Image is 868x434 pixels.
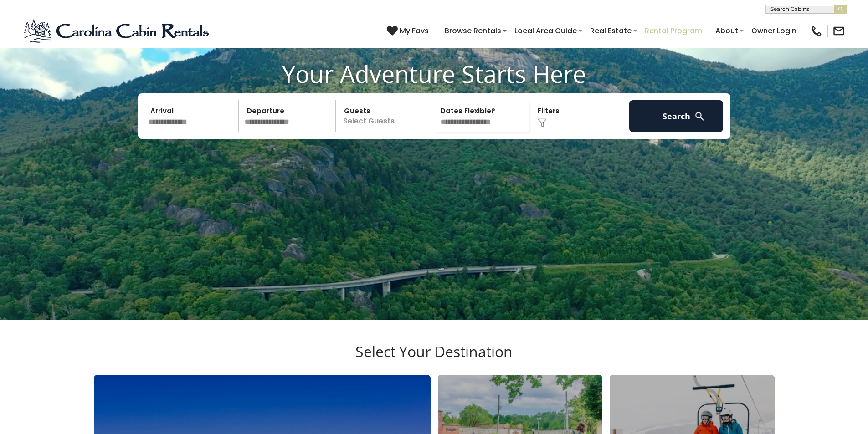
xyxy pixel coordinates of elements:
[747,23,801,39] a: Owner Login
[694,111,705,122] img: search-regular-white.png
[7,60,861,88] h1: Your Adventure Starts Here
[92,343,776,375] h3: Select Your Destination
[387,25,431,37] a: My Favs
[832,25,845,37] img: mail-regular-black.png
[440,23,506,39] a: Browse Rentals
[23,17,212,45] img: Blue-2.png
[510,23,581,39] a: Local Area Guide
[586,23,636,39] a: Real Estate
[810,25,823,37] img: phone-regular-black.png
[640,23,707,39] a: Rental Program
[538,118,547,128] img: filter--v1.png
[711,23,743,39] a: About
[400,25,429,36] span: My Favs
[629,100,724,132] button: Search
[339,100,432,132] p: Select Guests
